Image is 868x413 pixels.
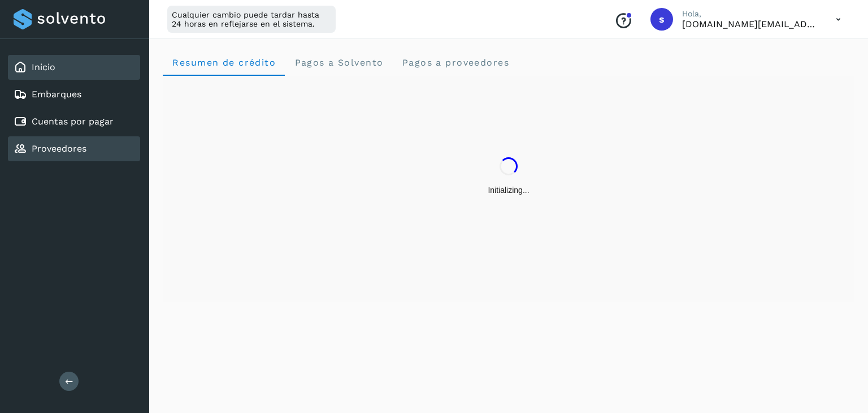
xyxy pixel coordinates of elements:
[8,109,140,134] div: Cuentas por pagar
[401,57,509,68] span: Pagos a proveedores
[682,9,818,19] p: Hola,
[32,116,114,127] a: Cuentas por pagar
[32,143,86,154] a: Proveedores
[682,19,818,29] p: solvento.sl@segmail.co
[167,6,336,33] div: Cualquier cambio puede tardar hasta 24 horas en reflejarse en el sistema.
[294,57,383,68] span: Pagos a Solvento
[8,55,140,80] div: Inicio
[32,89,81,100] a: Embarques
[172,57,276,68] span: Resumen de crédito
[32,62,55,72] a: Inicio
[8,136,140,161] div: Proveedores
[8,82,140,107] div: Embarques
